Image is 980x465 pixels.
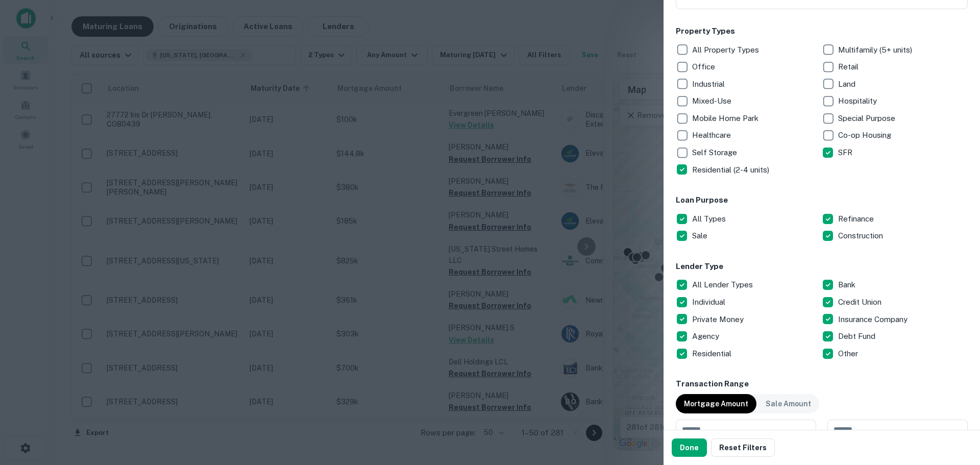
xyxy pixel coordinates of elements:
p: All Lender Types [692,279,755,291]
p: Healthcare [692,129,733,141]
p: Refinance [838,213,876,225]
p: Sale [692,230,709,242]
p: Multifamily (5+ units) [838,44,914,56]
p: Credit Union [838,296,884,308]
button: Done [672,438,707,457]
p: Sale Amount [766,398,811,409]
p: Debt Fund [838,330,877,342]
p: Residential [692,348,733,360]
h6: Property Types [676,26,968,37]
h6: Loan Purpose [676,194,968,206]
h6: Transaction Range [676,378,968,390]
p: Retail [838,61,861,73]
p: Special Purpose [838,112,897,125]
p: Office [692,61,717,73]
div: - [820,420,823,440]
p: Agency [692,330,721,342]
p: Individual [692,296,727,308]
p: Residential (2-4 units) [692,164,771,176]
p: All Types [692,213,728,225]
p: Construction [838,230,885,242]
p: SFR [838,146,854,159]
p: Hospitality [838,95,879,107]
p: Industrial [692,78,727,90]
p: Private Money [692,313,746,326]
p: Insurance Company [838,313,910,326]
h6: Lender Type [676,261,968,273]
iframe: Chat Widget [929,383,980,432]
p: All Property Types [692,44,761,56]
p: Self Storage [692,146,739,159]
p: Bank [838,279,857,291]
p: Co-op Housing [838,129,893,141]
p: Land [838,78,857,90]
p: Mixed-Use [692,95,733,107]
p: Other [838,348,860,360]
p: Mortgage Amount [684,398,748,409]
p: Mobile Home Park [692,112,761,125]
button: Reset Filters [711,438,775,457]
